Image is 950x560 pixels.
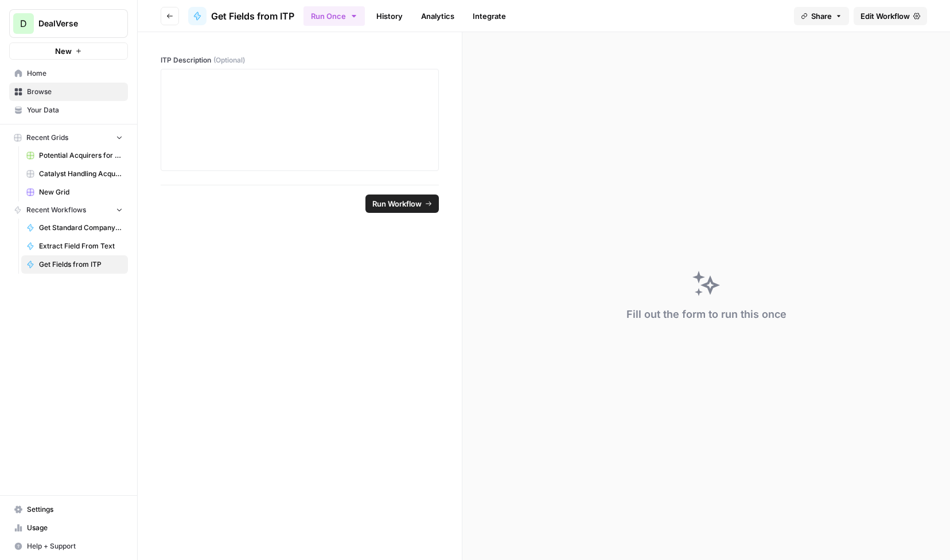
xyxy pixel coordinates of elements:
a: Get Fields from ITP [21,255,128,274]
button: New [9,42,128,60]
span: (Optional) [213,55,245,65]
span: Catalyst Handling Acquisitions [39,169,123,179]
span: Share [811,10,832,22]
a: Usage [9,519,128,537]
span: Extract Field From Text [39,241,123,251]
button: Run Once [303,6,365,26]
a: Get Fields from ITP [188,7,294,25]
span: D [20,17,27,30]
span: Browse [27,87,123,97]
span: Help + Support [27,541,123,551]
button: Recent Workflows [9,201,128,219]
button: Run Workflow [365,195,439,213]
span: Get Fields from ITP [211,9,294,23]
a: Integrate [466,7,513,25]
a: Edit Workflow [854,7,927,25]
label: ITP Description [161,55,439,65]
span: Potential Acquirers for Deep Instinct [39,150,123,161]
a: Analytics [414,7,461,25]
button: Workspace: DealVerse [9,9,128,38]
span: Usage [27,523,123,533]
span: Home [27,68,123,79]
span: New [55,45,72,57]
div: Fill out the form to run this once [626,306,787,322]
span: Edit Workflow [861,10,910,22]
span: DealVerse [38,18,108,29]
span: Recent Workflows [26,205,86,215]
button: Help + Support [9,537,128,555]
a: Catalyst Handling Acquisitions [21,165,128,183]
a: History [369,7,410,25]
a: Potential Acquirers for Deep Instinct [21,146,128,165]
a: Your Data [9,101,128,119]
a: Extract Field From Text [21,237,128,255]
span: Get Fields from ITP [39,259,123,270]
span: Get Standard Company Field by Name and Domain [39,223,123,233]
span: Run Workflow [372,198,422,209]
a: Settings [9,500,128,519]
a: Get Standard Company Field by Name and Domain [21,219,128,237]
a: Browse [9,83,128,101]
span: Recent Grids [26,133,68,143]
span: New Grid [39,187,123,197]
span: Your Data [27,105,123,115]
span: Settings [27,504,123,515]
button: Recent Grids [9,129,128,146]
a: Home [9,64,128,83]
a: New Grid [21,183,128,201]
button: Share [794,7,849,25]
